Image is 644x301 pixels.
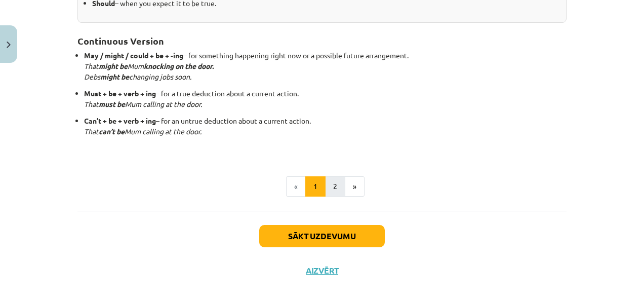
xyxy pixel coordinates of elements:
img: icon-close-lesson-0947bae3869378f0d4975bcd49f059093ad1ed9edebbc8119c70593378902aed.svg [7,42,11,48]
button: 1 [305,176,326,197]
p: – for an untrue deduction about a current action. [84,116,567,137]
strong: might be [100,72,129,81]
em: That Mum calling at the door. [84,127,202,136]
strong: May / might / could + be + -ing [84,51,183,60]
p: – for something happening right now or a possible future arrangement. [84,50,567,82]
button: » [345,176,365,197]
strong: must be [99,99,125,108]
strong: Must + be + verb + ing [84,89,156,98]
em: That Mum calling at the door. [84,99,202,108]
em: Debs changing jobs soon. [84,72,191,81]
nav: Page navigation example [77,176,567,197]
em: That Mum [84,61,214,70]
strong: Can’t + be + verb + ing [84,116,156,125]
button: Sākt uzdevumu [259,225,385,247]
button: 2 [325,176,345,197]
p: – for a true deduction about a current action. [84,88,567,109]
strong: Continuous Version [77,35,164,47]
strong: knocking on the door. [144,61,214,70]
button: Aizvērt [303,266,341,276]
strong: might be [99,61,128,70]
strong: can’t be [99,127,125,136]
